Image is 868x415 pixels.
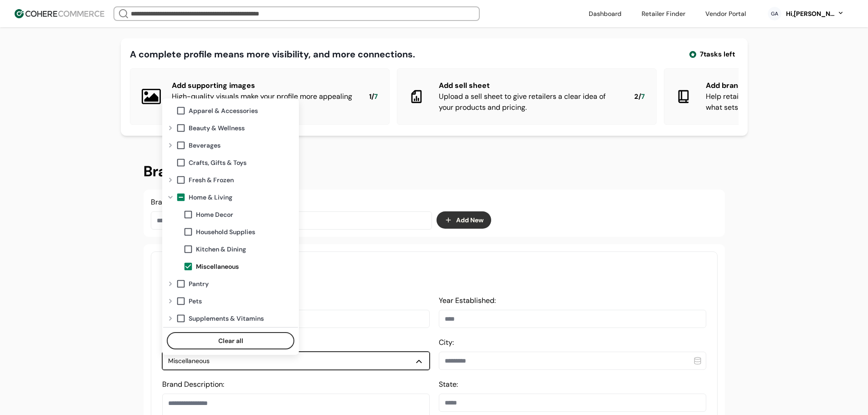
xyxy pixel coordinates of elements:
label: Brand Name: [151,197,194,207]
button: Hi,[PERSON_NAME] [785,9,844,19]
span: 7 [374,92,378,102]
span: Miscellaneous [196,262,239,272]
span: Household Supplies [196,227,255,237]
span: Beauty & Wellness [189,123,245,133]
span: / [638,92,641,102]
span: 7 tasks left [700,49,735,60]
div: Miscellaneous [168,356,414,366]
h3: Brand Information [162,263,706,277]
span: 1 [369,92,371,102]
label: Year Established: [439,296,496,305]
button: Clear all [167,332,294,349]
span: Home Decor [196,210,233,220]
span: 2 [634,92,638,102]
img: Cohere Logo [15,9,104,18]
span: 7 [641,92,645,102]
p: Essential Details to Showcase Your Brand [162,277,706,286]
button: Add New [437,211,491,229]
div: Add sell sheet [439,80,620,91]
span: Crafts, Gifts & Toys [189,158,247,168]
label: State: [439,379,458,389]
span: Apparel & Accessories [189,106,258,116]
div: High-quality visuals make your profile more appealing and engaging for brands. [172,91,354,113]
span: Kitchen & Dining [196,245,246,254]
h2: Brand Helper [144,160,725,182]
span: Fresh & Frozen [189,175,234,185]
div: A complete profile means more visibility, and more connections. [130,47,415,61]
span: Beverages [189,141,221,150]
div: Add supporting images [172,80,354,91]
span: Pets [189,297,202,306]
span: Pantry [189,279,209,289]
label: City: [439,338,454,347]
span: Home & Living [189,193,232,202]
div: Hi, [PERSON_NAME] [785,9,835,19]
span: / [371,92,374,102]
div: Upload a sell sheet to give retailers a clear idea of your products and pricing. [439,91,620,113]
div: Clear value [163,327,298,351]
label: Brand Description: [162,379,224,389]
span: Supplements & Vitamins [189,314,264,323]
